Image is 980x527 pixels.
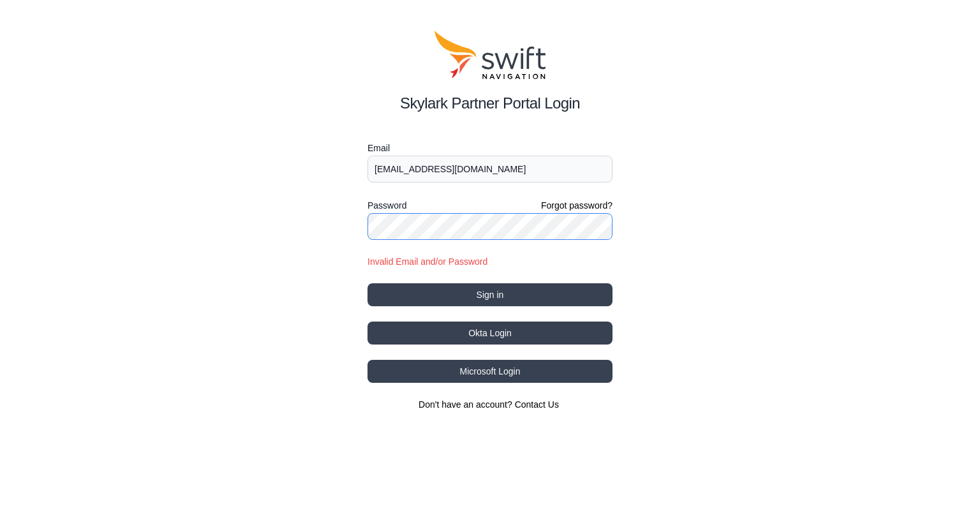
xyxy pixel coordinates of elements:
[367,283,612,306] button: Sign in
[367,398,612,411] section: Don't have an account?
[367,322,612,345] button: Okta Login
[367,140,612,156] label: Email
[541,199,612,212] a: Forgot password?
[367,198,406,213] label: Password
[367,360,612,383] button: Microsoft Login
[367,92,612,115] h2: Skylark Partner Portal Login
[367,255,612,268] div: Invalid Email and/or Password
[515,399,559,410] a: Contact Us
